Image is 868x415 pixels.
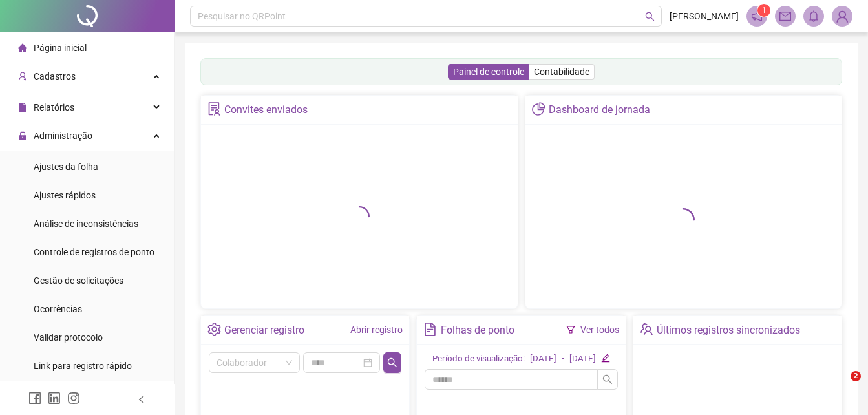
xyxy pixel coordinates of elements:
[757,4,770,17] sup: 1
[762,6,767,15] span: 1
[562,352,564,366] div: -
[48,392,61,405] span: linkedin
[34,304,82,314] span: Ocorrências
[207,102,221,116] span: solution
[640,323,653,336] span: team
[34,332,103,343] span: Validar protocolo
[657,319,800,341] div: Últimos registros sincronizados
[751,10,763,22] span: notification
[423,323,437,336] span: file-text
[18,43,27,52] span: home
[34,275,123,286] span: Gestão de solicitações
[34,102,74,112] span: Relatórios
[601,354,609,362] span: edit
[534,67,589,77] span: Contabilidade
[453,67,524,77] span: Painel de controle
[670,9,739,23] span: [PERSON_NAME]
[580,325,619,335] a: Ver todos
[532,102,545,116] span: pie-chart
[34,71,76,81] span: Cadastros
[34,247,154,257] span: Controle de registros de ponto
[645,12,655,21] span: search
[207,323,221,336] span: setting
[569,352,596,366] div: [DATE]
[668,204,699,235] span: loading
[18,103,27,112] span: file
[432,352,525,366] div: Período de visualização:
[350,325,403,335] a: Abrir registro
[34,43,87,53] span: Página inicial
[34,190,96,200] span: Ajustes rápidos
[441,319,514,341] div: Folhas de ponto
[566,325,575,334] span: filter
[808,10,820,22] span: bell
[832,6,852,26] img: 87054
[137,395,146,404] span: left
[779,10,791,22] span: mail
[34,131,92,141] span: Administração
[824,371,855,402] iframe: Intercom live chat
[387,357,397,368] span: search
[18,72,27,81] span: user-add
[34,361,132,371] span: Link para registro rápido
[224,99,308,121] div: Convites enviados
[530,352,556,366] div: [DATE]
[224,319,304,341] div: Gerenciar registro
[67,392,80,405] span: instagram
[34,218,138,229] span: Análise de inconsistências
[34,162,98,172] span: Ajustes da folha
[602,374,613,385] span: search
[18,131,27,140] span: lock
[549,99,650,121] div: Dashboard de jornada
[28,392,41,405] span: facebook
[851,371,861,381] span: 2
[346,202,373,229] span: loading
